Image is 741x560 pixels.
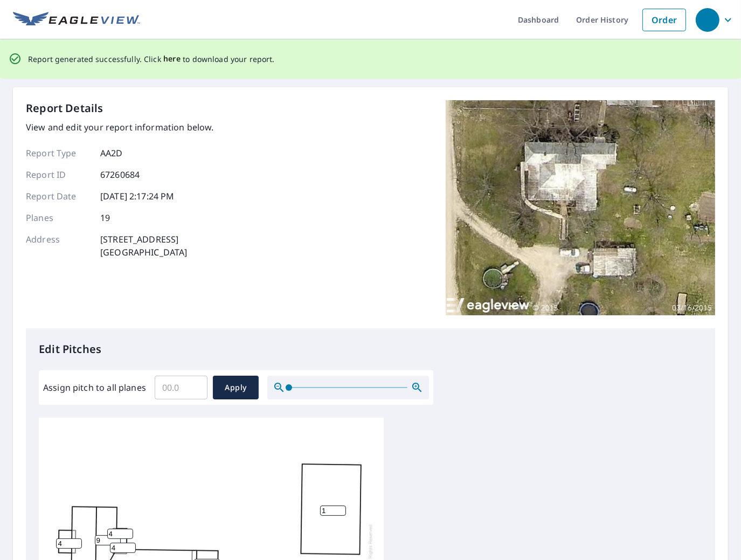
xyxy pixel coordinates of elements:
[155,372,207,403] input: 00.0
[100,190,175,203] p: [DATE] 2:17:24 PM
[39,341,702,357] p: Edit Pitches
[100,147,123,160] p: AA2D
[26,147,91,160] p: Report Type
[26,190,91,203] p: Report Date
[100,168,140,181] p: 67260684
[26,121,214,134] p: View and edit your report information below.
[221,381,250,395] span: Apply
[26,211,91,224] p: Planes
[26,168,91,181] p: Report ID
[100,233,188,259] p: [STREET_ADDRESS] [GEOGRAPHIC_DATA]
[26,233,91,259] p: Address
[28,52,275,66] p: Report generated successfully. Click to download your report.
[13,12,140,28] img: EV Logo
[163,52,181,66] button: here
[642,9,686,31] a: Order
[43,381,146,394] label: Assign pitch to all planes
[213,376,259,399] button: Apply
[446,100,715,316] img: Top image
[26,100,103,116] p: Report Details
[100,211,110,224] p: 19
